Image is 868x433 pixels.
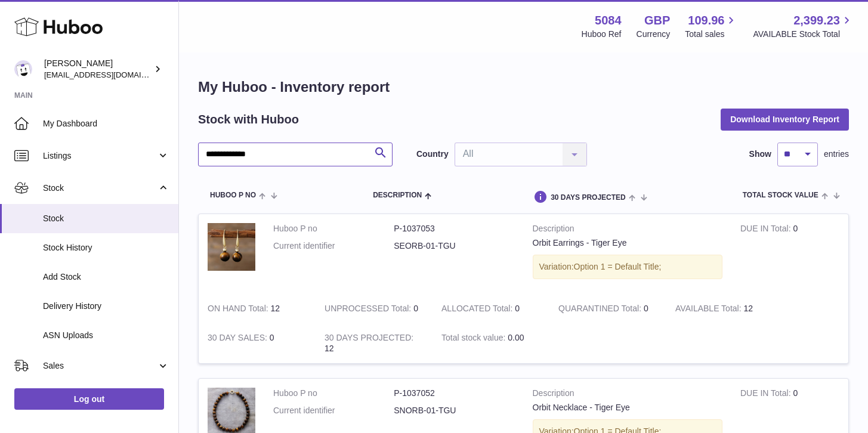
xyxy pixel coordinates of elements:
[551,194,626,202] span: 30 DAYS PROJECTED
[793,13,840,29] span: 2,399.23
[43,360,157,372] span: Sales
[273,223,394,234] dt: Huboo P no
[749,149,771,160] label: Show
[43,271,169,283] span: Add Stock
[208,333,270,345] strong: 30 DAY SALES
[325,333,413,345] strong: 30 DAYS PROJECTED
[533,237,722,249] div: Orbit Earrings - Tiger Eye
[43,213,169,224] span: Stock
[433,294,549,323] td: 0
[394,240,514,252] dd: SEORB-01-TGU
[685,29,738,40] span: Total sales
[199,323,316,364] td: 0
[43,118,169,129] span: My Dashboard
[325,304,413,316] strong: UNPROCESSED Total
[731,214,848,294] td: 0
[644,13,670,29] strong: GBP
[44,58,152,81] div: [PERSON_NAME]
[43,330,169,341] span: ASN Uploads
[210,191,256,199] span: Huboo P no
[316,323,433,364] td: 12
[533,223,722,237] strong: Description
[721,109,849,130] button: Download Inventory Report
[14,388,164,410] a: Log out
[198,112,299,128] h2: Stock with Huboo
[441,304,515,316] strong: ALLOCATED Total
[273,388,394,399] dt: Huboo P no
[43,242,169,253] span: Stock History
[199,294,316,323] td: 12
[208,304,271,316] strong: ON HAND Total
[198,78,849,97] h1: My Huboo - Inventory report
[208,223,255,271] img: product image
[637,29,671,40] div: Currency
[533,402,722,413] div: Orbit Necklace - Tiger Eye
[508,333,524,342] span: 0.00
[688,13,724,29] span: 109.96
[394,388,514,399] dd: P-1037052
[558,304,644,316] strong: QUARANTINED Total
[740,388,793,401] strong: DUE IN Total
[416,149,449,160] label: Country
[273,405,394,416] dt: Current identifier
[753,29,854,40] span: AVAILABLE Stock Total
[533,388,722,402] strong: Description
[753,13,854,40] a: 2,399.23 AVAILABLE Stock Total
[43,183,157,194] span: Stock
[394,223,514,234] dd: P-1037053
[316,294,433,323] td: 0
[740,224,793,236] strong: DUE IN Total
[43,301,169,312] span: Delivery History
[824,149,849,160] span: entries
[595,13,622,29] strong: 5084
[44,70,175,79] span: [EMAIL_ADDRESS][DOMAIN_NAME]
[14,60,32,78] img: konstantinosmouratidis@hotmail.com
[43,150,157,162] span: Listings
[273,240,394,252] dt: Current identifier
[582,29,622,40] div: Huboo Ref
[666,294,783,323] td: 12
[533,255,722,279] div: Variation:
[644,304,648,313] span: 0
[685,13,738,40] a: 109.96 Total sales
[441,333,508,345] strong: Total stock value
[373,191,422,199] span: Description
[743,191,818,199] span: Total stock value
[394,405,514,416] dd: SNORB-01-TGU
[675,304,743,316] strong: AVAILABLE Total
[574,262,662,271] span: Option 1 = Default Title;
